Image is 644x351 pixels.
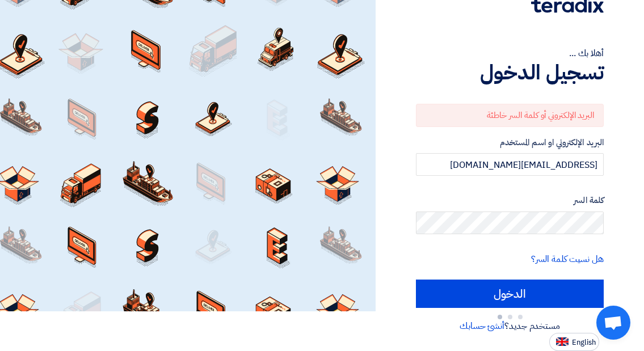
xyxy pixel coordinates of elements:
h1: تسجيل الدخول [416,60,604,85]
span: English [572,339,596,346]
div: البريد الإلكتروني أو كلمة السر خاطئة [416,104,604,127]
input: الدخول [416,280,604,308]
a: أنشئ حسابك [460,319,504,333]
img: en-US.png [556,337,569,346]
input: أدخل بريد العمل الإلكتروني او اسم المستخدم الخاص بك ... [416,153,604,176]
label: كلمة السر [416,194,604,207]
button: English [549,333,599,351]
label: البريد الإلكتروني او اسم المستخدم [416,136,604,149]
a: Open chat [596,306,630,340]
div: مستخدم جديد؟ [416,319,604,333]
a: هل نسيت كلمة السر؟ [531,252,604,266]
div: أهلا بك ... [416,46,604,60]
